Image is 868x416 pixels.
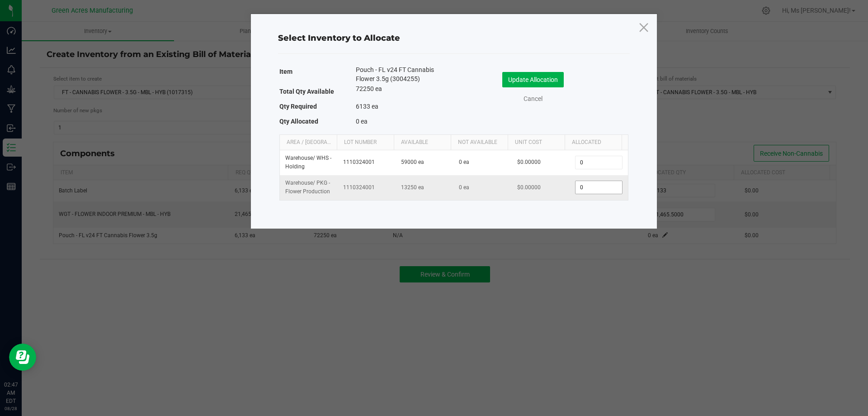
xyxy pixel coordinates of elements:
[279,85,334,98] label: Total Qty Available
[565,135,622,150] th: Allocated
[356,85,382,92] span: 72250 ea
[356,103,378,110] span: 6133 ea
[279,115,318,128] label: Qty Allocated
[459,159,469,165] span: 0 ea
[338,175,396,200] td: 1110324001
[401,159,424,165] span: 59000 ea
[515,94,551,104] a: Cancel
[338,150,396,175] td: 1110324001
[9,344,36,371] iframe: Resource center
[285,155,331,170] span: Warehouse / WHS - Holding
[337,135,394,150] th: Lot Number
[356,65,440,83] span: Pouch - FL v24 FT Cannabis Flower 3.5g (3004255)
[517,159,541,165] span: $0.00000
[502,72,564,87] button: Update Allocation
[280,135,337,150] th: Area / [GEOGRAPHIC_DATA]
[459,184,469,191] span: 0 ea
[508,135,565,150] th: Unit Cost
[278,33,400,43] span: Select Inventory to Allocate
[394,135,451,150] th: Available
[279,65,292,78] label: Item
[451,135,508,150] th: Not Available
[517,184,541,191] span: $0.00000
[285,180,330,195] span: Warehouse / PKG - Flower Production
[356,118,368,125] span: 0 ea
[401,184,424,191] span: 13250 ea
[279,100,317,113] label: Qty Required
